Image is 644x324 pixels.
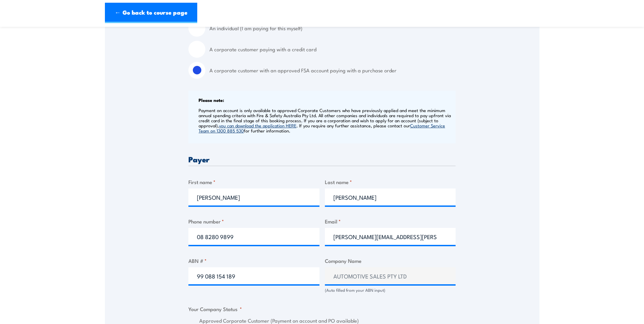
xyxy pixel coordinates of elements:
a: ← Go back to course page [105,3,197,23]
a: you can download the application HERE [219,122,296,128]
label: Email [325,217,456,225]
div: (Auto filled from your ABN input) [325,287,456,293]
label: First name [188,178,319,186]
label: Last name [325,178,456,186]
p: Payment on account is only available to approved Corporate Customers who have previously applied ... [199,108,454,133]
a: Customer Service Team on 1300 885 530 [199,122,445,133]
label: Phone number [188,217,319,225]
label: An individual (I am paying for this myself) [209,20,456,37]
label: A corporate customer with an approved FSA account paying with a purchase order [209,62,456,79]
h3: Payer [188,155,456,163]
label: A corporate customer paying with a credit card [209,41,456,58]
label: ABN # [188,257,319,265]
legend: Your Company Status [188,305,242,313]
b: Please note: [199,96,224,103]
label: Company Name [325,257,456,265]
